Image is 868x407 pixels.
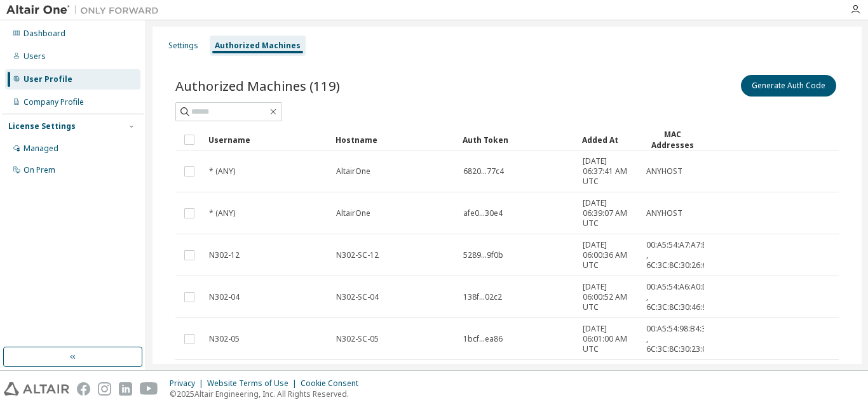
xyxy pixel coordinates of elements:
[582,130,635,150] div: Added At
[4,382,69,396] img: altair_logo.svg
[336,166,370,177] span: AltairOne
[646,240,711,270] span: 00:A5:54:A7:A7:EC , 6C:3C:8C:30:26:62
[463,292,502,302] span: 138f...02c2
[646,324,711,354] span: 00:A5:54:98:B4:35 , 6C:3C:8C:30:23:04
[646,208,682,218] span: ANYHOST
[168,41,198,51] div: Settings
[646,129,699,150] div: MAC Addresses
[646,282,713,312] span: 00:A5:54:A6:A0:DB , 6C:3C:8C:30:46:9E
[336,250,379,260] span: N302-SC-12
[463,208,503,218] span: afe0...30e4
[208,130,325,150] div: Username
[24,143,58,154] div: Managed
[24,74,72,84] div: User Profile
[336,208,370,218] span: AltairOne
[336,292,379,302] span: N302-SC-04
[209,334,240,344] span: N302-05
[463,130,572,150] div: Auth Token
[140,382,158,396] img: youtube.svg
[463,166,504,177] span: 6820...77c4
[24,29,65,39] div: Dashboard
[24,51,46,62] div: Users
[583,282,635,312] span: [DATE] 06:00:52 AM UTC
[175,77,340,95] span: Authorized Machines (119)
[6,4,165,17] img: Altair One
[209,250,240,260] span: N302-12
[215,41,301,51] div: Authorized Machines
[119,382,132,396] img: linkedin.svg
[463,334,503,344] span: 1bcf...ea86
[24,97,84,107] div: Company Profile
[209,208,235,218] span: * (ANY)
[209,292,240,302] span: N302-04
[301,378,366,389] div: Cookie Consent
[336,130,452,150] div: Hostname
[170,389,366,399] p: © 2025 Altair Engineering, Inc. All Rights Reserved.
[463,250,503,260] span: 5289...9f0b
[336,334,379,344] span: N302-SC-05
[98,382,111,396] img: instagram.svg
[583,240,635,270] span: [DATE] 06:00:36 AM UTC
[77,382,90,396] img: facebook.svg
[741,75,836,97] button: Generate Auth Code
[24,165,55,175] div: On Prem
[583,324,635,354] span: [DATE] 06:01:00 AM UTC
[646,166,682,177] span: ANYHOST
[8,121,76,131] div: License Settings
[170,378,207,389] div: Privacy
[583,198,635,229] span: [DATE] 06:39:07 AM UTC
[207,378,301,389] div: Website Terms of Use
[209,166,235,177] span: * (ANY)
[583,156,635,187] span: [DATE] 06:37:41 AM UTC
